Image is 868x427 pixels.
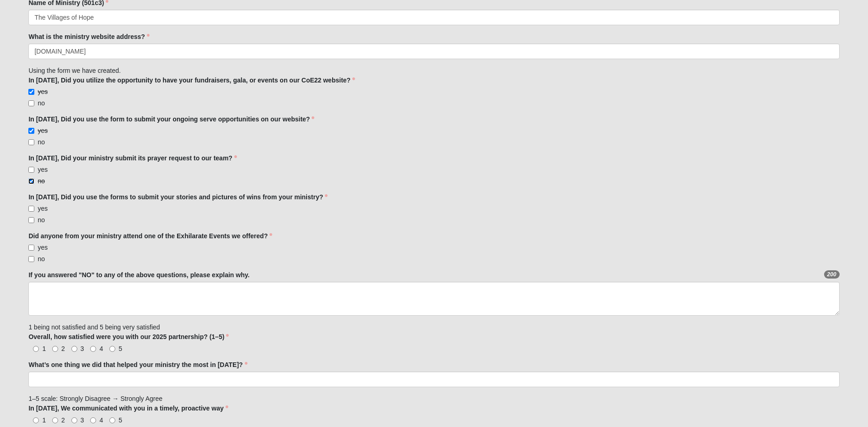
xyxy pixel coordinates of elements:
input: 3 [71,417,77,423]
span: yes [38,166,48,173]
input: yes [28,89,34,95]
input: yes [28,206,34,212]
span: 1 [42,416,46,424]
span: no [38,216,45,224]
span: 1 [42,345,46,352]
label: In [DATE], Did you use the forms to submit your stories and pictures of wins from your ministry? [28,192,328,202]
input: yes [28,167,34,173]
span: 4 [99,416,103,424]
input: 5 [109,346,115,352]
span: no [38,177,45,185]
input: yes [28,128,34,134]
input: no [28,217,34,223]
label: In [DATE], Did you utilize the opportunity to have your fundraisers, gala, or events on our CoE22... [28,76,355,85]
span: no [38,99,45,107]
span: yes [38,88,48,95]
input: 1 [33,417,39,423]
span: yes [38,205,48,212]
input: 2 [52,417,58,423]
label: If you answered "NO" to any of the above questions, please explain why. [28,270,249,279]
span: no [38,138,45,146]
input: 1 [33,346,39,352]
input: no [28,100,34,106]
label: What is the ministry website address? [28,32,149,41]
label: Overall, how satisfied were you with our 2025 partnership? (1–5) [28,332,229,341]
input: no [28,139,34,145]
label: In [DATE], Did your ministry submit its prayer request to our team? [28,153,237,163]
span: 5 [119,345,122,352]
span: 3 [81,345,84,352]
label: In [DATE], Did you use the form to submit your ongoing serve opportunities on our website? [28,115,314,124]
label: Did anyone from your ministry attend one of the Exhilarate Events we offered? [28,231,272,241]
label: What’s one thing we did that helped your ministry the most in [DATE]? [28,360,247,369]
span: 2 [61,416,65,424]
span: yes [38,127,48,134]
label: In [DATE], We communicated with you in a timely, proactive way [28,404,228,413]
input: no [28,178,34,184]
input: 5 [109,417,115,423]
span: 4 [99,345,103,352]
input: 4 [90,417,96,423]
span: yes [38,244,48,251]
input: 2 [52,346,58,352]
input: yes [28,245,34,251]
span: no [38,255,45,263]
input: no [28,256,34,262]
span: 3 [81,416,84,424]
span: 2 [61,345,65,352]
input: 3 [71,346,77,352]
em: 200 [824,270,840,279]
input: 4 [90,346,96,352]
span: 5 [119,416,122,424]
